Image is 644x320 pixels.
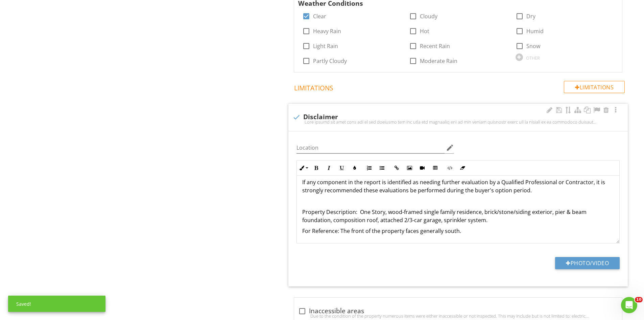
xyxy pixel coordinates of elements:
label: Recent Rain [420,43,450,49]
div: Due to the condition of the property numerous items were either inaccessible or not inspected. Th... [298,313,618,319]
p: Property Description: One Story, wood-framed single family residence, brick/stone/siding exterior... [302,208,614,224]
button: Insert Image (Ctrl+P) [403,162,416,174]
iframe: Intercom live chat [621,297,637,313]
i: edit [446,144,454,152]
p: If any component in the report is identified as needing further evaluation by a Qualified Profess... [302,178,614,194]
button: Photo/Video [555,257,620,269]
button: Colors [348,162,361,174]
label: Moderate Rain [420,58,457,64]
label: Hot [420,28,429,35]
span: 10 [635,297,643,302]
button: Insert Link (Ctrl+K) [390,162,403,174]
label: Snow [526,43,540,49]
label: Partly Cloudy [313,58,347,64]
button: Code View [443,162,456,174]
div: Limitations [564,81,625,93]
label: Heavy Rain [313,28,341,35]
label: Light Rain [313,43,338,49]
button: Unordered List [376,162,388,174]
div: OTHER [526,55,540,61]
label: Cloudy [420,13,437,20]
input: Location [296,142,445,153]
div: Lore ipsumd sit amet cons adi el sed doeiusmo tem inc utla etd magnaaliq eni ad min veniam quisno... [292,119,624,125]
button: Insert Video [416,162,429,174]
button: Italic (Ctrl+I) [323,162,335,174]
button: Insert Table [429,162,442,174]
h4: Limitations [294,81,625,92]
button: Inline Style [297,162,310,174]
label: Dry [526,13,535,20]
button: Underline (Ctrl+U) [335,162,348,174]
p: For Reference: The front of the property faces generally south. [302,227,614,235]
label: Humid [526,28,544,35]
button: Bold (Ctrl+B) [310,162,323,174]
button: Ordered List [363,162,376,174]
label: Clear [313,13,326,20]
div: Saved! [8,296,105,312]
